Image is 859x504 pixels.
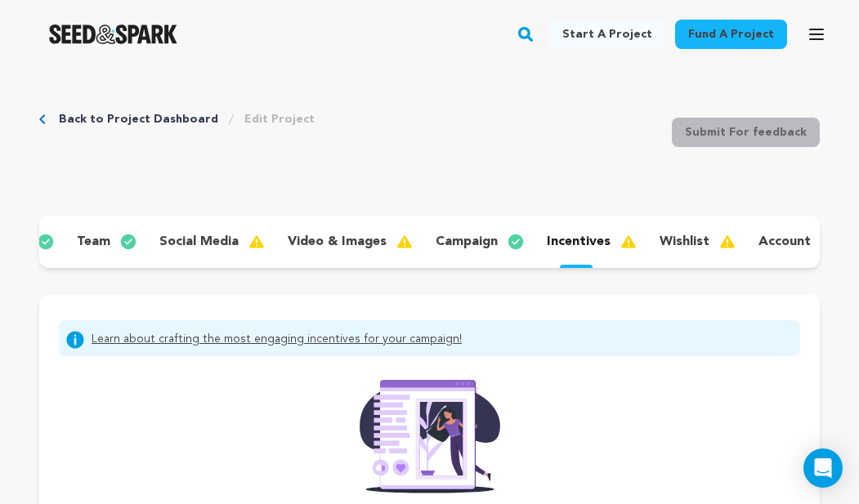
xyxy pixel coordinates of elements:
p: wishlist [660,232,709,252]
p: account [758,232,811,252]
img: check-circle-full.svg [38,232,67,252]
button: Submit For feedback [672,118,820,147]
img: Seed&Spark Rafiki Image [347,369,513,493]
div: Breadcrumb [39,111,315,127]
button: social media [146,229,275,255]
button: incentives [534,229,646,255]
img: warning-full.svg [620,232,650,252]
a: Start a project [549,20,665,49]
p: incentives [547,232,611,252]
img: warning-full.svg [719,232,749,252]
button: wishlist [646,229,745,255]
a: Fund a project [675,20,787,49]
p: video & images [288,232,387,252]
button: account [745,229,847,255]
img: check-circle-full.svg [120,232,150,252]
p: campaign [436,232,498,252]
p: team [77,232,110,252]
a: Edit Project [244,111,315,127]
a: Learn about crafting the most engaging incentives for your campaign! [92,330,462,350]
img: warning-full.svg [248,232,278,252]
button: campaign [423,229,534,255]
img: warning-full.svg [396,232,426,252]
img: check-circle-full.svg [508,232,537,252]
button: team [64,229,146,255]
a: Back to Project Dashboard [59,111,218,127]
a: Seed&Spark Homepage [49,25,177,44]
img: Seed&Spark Logo Dark Mode [49,25,177,44]
p: social media [159,232,239,252]
button: video & images [275,229,423,255]
div: Open Intercom Messenger [803,448,843,488]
